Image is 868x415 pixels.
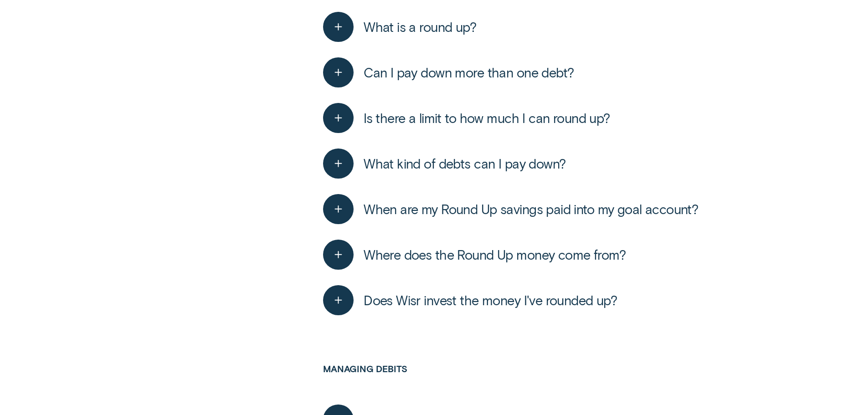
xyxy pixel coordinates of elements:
button: Is there a limit to how much I can round up? [323,103,610,133]
span: Is there a limit to how much I can round up? [364,110,610,126]
button: When are my Round Up savings paid into my goal account? [323,194,698,225]
button: Where does the Round Up money come from? [323,240,626,270]
button: Does Wisr invest the money I've rounded up? [323,285,617,316]
button: What kind of debts can I pay down? [323,149,565,179]
span: Can I pay down more than one debt? [364,64,574,81]
span: Does Wisr invest the money I've rounded up? [364,292,617,308]
span: When are my Round Up savings paid into my goal account? [364,201,698,217]
span: Where does the Round Up money come from? [364,246,626,263]
button: What is a round up? [323,12,476,42]
h3: Managing debits [323,364,776,397]
span: What kind of debts can I pay down? [364,155,565,172]
button: Can I pay down more than one debt? [323,57,574,88]
span: What is a round up? [364,19,476,35]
